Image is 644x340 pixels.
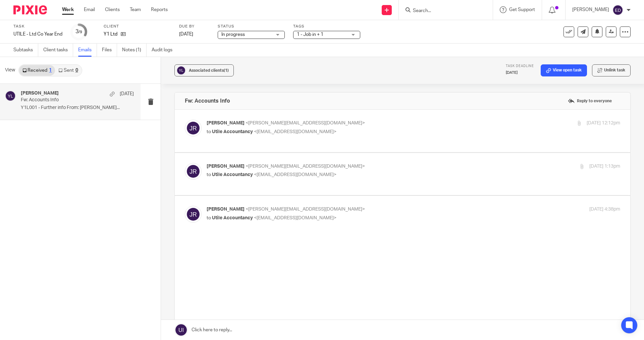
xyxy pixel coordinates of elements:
[75,68,78,73] div: 0
[179,32,193,37] span: [DATE]
[122,44,147,57] a: Notes (1)
[297,32,323,37] span: 1 - Job in + 1
[207,121,245,125] span: [PERSON_NAME]
[246,121,365,125] span: <[PERSON_NAME][EMAIL_ADDRESS][DOMAIN_NAME]>
[13,5,47,14] img: Pixie
[55,65,81,76] a: Sent0
[506,64,534,68] span: Task deadline
[5,67,15,74] span: View
[246,207,365,212] span: <[PERSON_NAME][EMAIL_ADDRESS][DOMAIN_NAME]>
[589,163,620,170] p: [DATE] 1:13pm
[174,64,234,76] button: Associated clients(1)
[21,105,134,111] p: Y1L001 - Further info From: [PERSON_NAME]...
[5,91,16,101] img: svg%3E
[221,32,245,37] span: In progress
[43,44,73,57] a: Client tasks
[13,31,62,38] div: UTILE - Ltd Co Year End
[176,65,186,75] img: svg%3E
[19,65,55,76] a: Received1
[207,172,211,177] span: to
[509,7,535,12] span: Get Support
[62,6,74,13] a: Work
[212,216,253,220] span: Utile Accountancy
[130,6,141,13] a: Team
[212,129,253,134] span: Utile Accountancy
[541,64,587,76] a: View open task
[254,129,336,134] span: <[EMAIL_ADDRESS][DOMAIN_NAME]>
[13,44,38,57] a: Subtasks
[254,172,336,177] span: <[EMAIL_ADDRESS][DOMAIN_NAME]>
[21,97,111,103] p: Fw: Accounts Info
[246,164,365,169] span: <[PERSON_NAME][EMAIL_ADDRESS][DOMAIN_NAME]>
[185,98,230,104] h4: Fw: Accounts Info
[179,24,209,29] label: Due by
[412,8,473,14] input: Search
[21,91,59,96] h4: [PERSON_NAME]
[13,24,62,29] label: Task
[592,64,631,76] button: Unlink task
[185,206,202,223] img: svg%3E
[189,68,229,72] span: Associated clients
[78,30,82,34] small: /9
[566,96,613,106] label: Reply to everyone
[105,6,120,13] a: Clients
[612,5,623,15] img: svg%3E
[152,44,177,57] a: Audit logs
[120,91,134,97] p: [DATE]
[254,216,336,220] span: <[EMAIL_ADDRESS][DOMAIN_NAME]>
[212,172,253,177] span: Utile Accountancy
[185,120,202,136] img: svg%3E
[102,44,117,57] a: Files
[185,163,202,180] img: svg%3E
[104,24,171,29] label: Client
[589,206,620,213] p: [DATE] 4:38pm
[207,216,211,220] span: to
[224,68,229,72] span: (1)
[84,6,95,13] a: Email
[151,6,168,13] a: Reports
[104,31,117,38] p: Y1 Ltd
[78,44,97,57] a: Emails
[572,6,609,13] p: [PERSON_NAME]
[75,28,82,36] div: 3
[218,24,285,29] label: Status
[207,129,211,134] span: to
[207,207,245,212] span: [PERSON_NAME]
[207,164,245,169] span: [PERSON_NAME]
[293,24,360,29] label: Tags
[587,120,620,127] p: [DATE] 12:12pm
[506,70,534,75] p: [DATE]
[49,68,52,73] div: 1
